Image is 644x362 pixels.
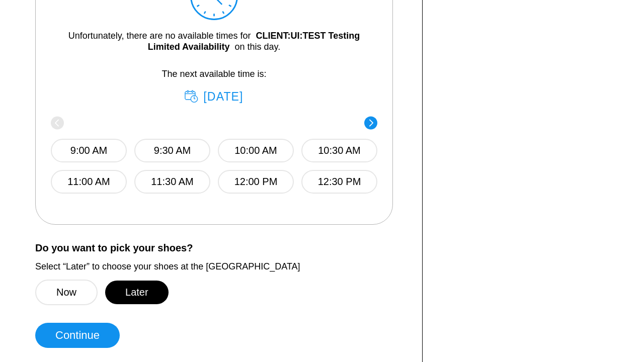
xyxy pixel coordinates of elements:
[66,30,362,52] div: Unfortunately, there are no available times for on this day.
[134,139,210,162] button: 9:30 AM
[66,68,362,104] div: The next available time is:
[134,170,210,194] button: 11:30 AM
[301,170,377,194] button: 12:30 PM
[301,139,377,162] button: 10:30 AM
[148,31,360,52] a: CLIENT:UI:TEST Testing Limited Availability
[35,242,407,253] label: Do you want to pick your shoes?
[218,170,294,194] button: 12:00 PM
[185,89,243,104] div: [DATE]
[35,261,407,272] label: Select “Later” to choose your shoes at the [GEOGRAPHIC_DATA]
[218,139,294,162] button: 10:00 AM
[51,170,127,194] button: 11:00 AM
[35,323,120,348] button: Continue
[51,139,127,162] button: 9:00 AM
[105,281,169,304] button: Later
[35,280,98,305] button: Now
